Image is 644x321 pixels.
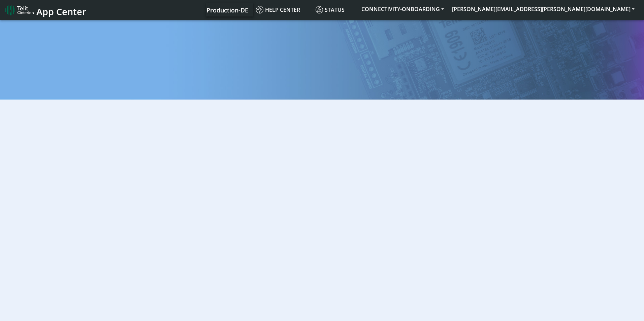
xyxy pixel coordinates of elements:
[5,3,85,17] a: App Center
[206,6,248,14] span: Production-DE
[316,6,345,13] span: Status
[256,6,263,13] img: knowledge.svg
[316,6,323,13] img: status.svg
[206,3,248,16] a: Your current platform instance
[357,3,448,15] button: CONNECTIVITY-ONBOARDING
[5,5,34,15] img: logo-telit-cinterion-gw-new.png
[313,3,357,16] a: Status
[448,3,639,15] button: [PERSON_NAME][EMAIL_ADDRESS][PERSON_NAME][DOMAIN_NAME]
[256,6,300,13] span: Help center
[253,3,313,16] a: Help center
[36,5,86,18] span: App Center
